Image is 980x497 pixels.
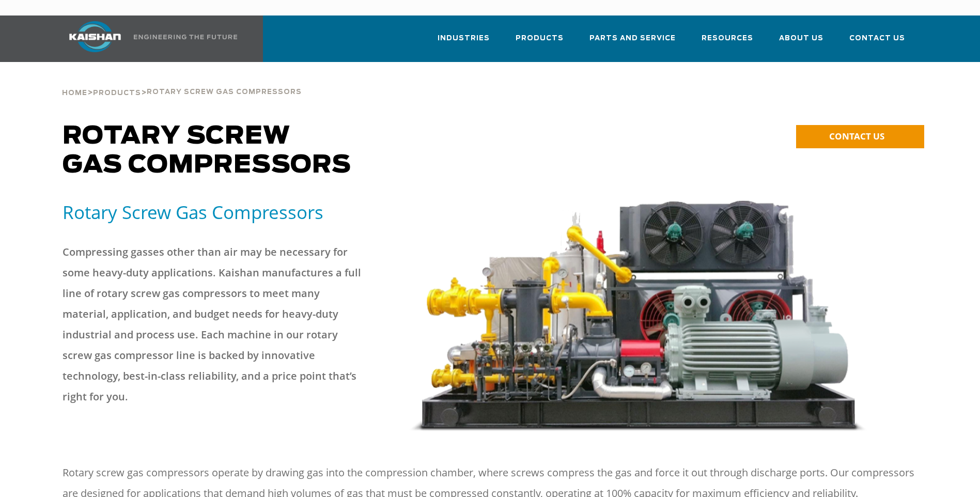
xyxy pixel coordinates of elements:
span: Rotary Screw Gas Compressors [147,89,302,96]
span: Home [62,90,87,97]
img: Engineering the future [134,35,237,39]
a: Products [516,25,564,60]
a: Parts and Service [589,25,676,60]
a: Home [62,88,87,97]
span: Products [93,90,141,97]
span: Products [516,33,564,44]
img: machine [410,200,867,431]
span: Industries [438,33,490,44]
a: Products [93,88,141,97]
h5: Rotary Screw Gas Compressors [63,200,397,224]
p: Compressing gasses other than air may be necessary for some heavy-duty applications. Kaishan manu... [63,242,362,407]
span: About Us [779,33,823,44]
a: Kaishan USA [56,15,239,62]
a: Resources [702,25,753,60]
img: kaishan logo [56,21,134,52]
span: Resources [702,33,753,44]
span: Contact Us [849,33,905,44]
span: Parts and Service [589,33,676,44]
div: > > [62,62,302,101]
span: Rotary Screw Gas Compressors [63,124,351,178]
a: About Us [779,25,823,60]
a: Contact Us [849,25,905,60]
a: CONTACT US [796,125,924,148]
span: CONTACT US [829,130,884,142]
a: Industries [438,25,490,60]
